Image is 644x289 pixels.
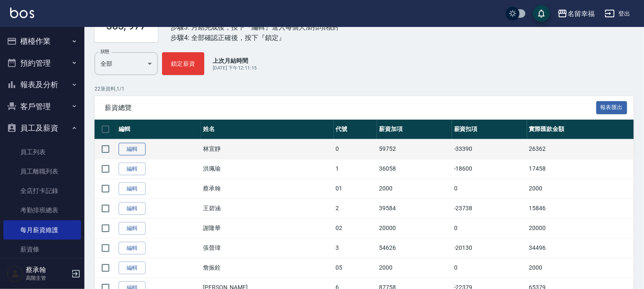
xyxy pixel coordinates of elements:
[377,238,452,258] td: 54626
[201,120,334,139] th: 姓名
[119,222,146,235] a: 編輯
[105,104,596,112] span: 薪資總覽
[334,120,377,139] th: 代號
[527,179,634,198] td: 2000
[201,218,334,238] td: 謝隆華
[3,117,81,139] button: 員工及薪資
[95,52,158,75] div: 全部
[452,218,527,238] td: 0
[119,262,146,275] a: 編輯
[334,258,377,278] td: 05
[334,159,377,179] td: 1
[533,5,550,22] button: save
[334,139,377,159] td: 0
[334,238,377,258] td: 3
[596,101,628,114] button: 報表匯出
[162,52,204,75] button: 鎖定薪資
[3,74,81,96] button: 報表及分析
[201,179,334,198] td: 蔡承翰
[170,32,339,43] div: 步驟4: 全部確認正確後，按下『鎖定』
[334,218,377,238] td: 02
[201,238,334,258] td: 張晉瑋
[452,258,527,278] td: 0
[601,6,634,21] button: 登出
[527,198,634,218] td: 15846
[452,159,527,179] td: -18600
[377,179,452,198] td: 2000
[527,159,634,179] td: 17458
[3,96,81,118] button: 客戶管理
[452,120,527,139] th: 薪資扣項
[452,238,527,258] td: -20130
[119,202,146,215] a: 編輯
[119,163,146,176] a: 編輯
[334,198,377,218] td: 2
[3,52,81,74] button: 預約管理
[377,139,452,159] td: 59752
[377,198,452,218] td: 39584
[10,8,34,18] img: Logo
[119,242,146,255] a: 編輯
[119,143,146,156] a: 編輯
[377,120,452,139] th: 薪資加項
[170,22,339,32] div: 步驟3: 月結完成後，按下『編輯』進入每個人加扣項核對
[201,258,334,278] td: 詹振銓
[3,30,81,52] button: 櫃檯作業
[3,240,81,259] a: 薪資條
[213,65,257,71] span: [DATE] 下午12:11:15
[26,274,69,282] p: 高階主管
[527,120,634,139] th: 實際匯款金額
[26,266,69,274] h5: 蔡承翰
[377,258,452,278] td: 2000
[527,258,634,278] td: 2000
[7,265,24,282] img: Person
[527,218,634,238] td: 20000
[596,103,628,111] a: 報表匯出
[452,179,527,198] td: 0
[527,238,634,258] td: 34496
[3,220,81,240] a: 每月薪資維護
[452,198,527,218] td: -23738
[377,159,452,179] td: 36058
[213,56,257,65] p: 上次月結時間
[3,142,81,162] a: 員工列表
[554,5,598,22] button: 名留幸福
[119,182,146,195] a: 編輯
[3,162,81,181] a: 員工離職列表
[3,201,81,220] a: 考勤排班總表
[568,8,595,19] div: 名留幸福
[201,198,334,218] td: 王碧涵
[95,85,634,93] p: 22 筆資料, 1 / 1
[201,159,334,179] td: 洪珮瑜
[334,179,377,198] td: 01
[201,139,334,159] td: 林宜靜
[3,181,81,201] a: 全店打卡記錄
[452,139,527,159] td: -33390
[377,218,452,238] td: 20000
[527,139,634,159] td: 26362
[100,48,109,55] label: 狀態
[116,120,201,139] th: 編輯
